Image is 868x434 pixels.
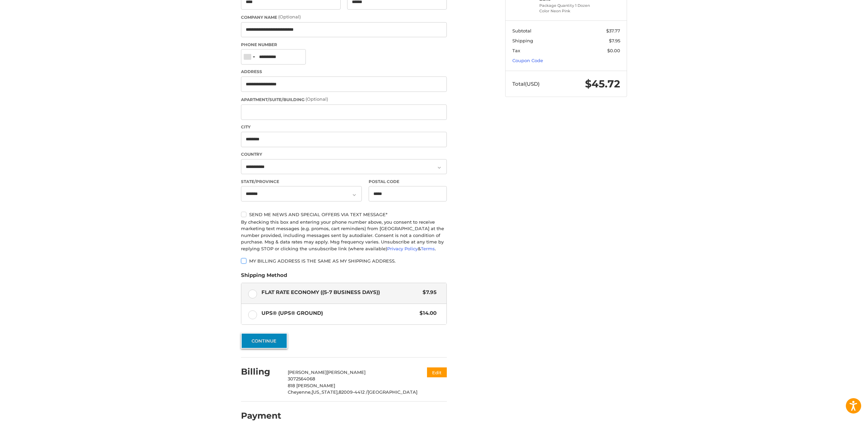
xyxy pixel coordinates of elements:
[261,289,419,296] span: Flat Rate Economy ((5-7 Business Days))
[241,219,447,252] div: By checking this box and entering your phone number above, you consent to receive marketing text ...
[241,151,447,157] label: Country
[241,271,287,282] legend: Shipping Method
[241,333,287,349] button: Continue
[241,366,281,377] h2: Billing
[241,96,447,103] label: Apartment/Suite/Building
[241,69,447,75] label: Address
[609,38,620,43] span: $7.95
[512,81,540,87] span: Total (USD)
[261,309,416,317] span: UPS® (UPS® Ground)
[512,28,531,33] span: Subtotal
[387,246,418,251] a: Privacy Policy
[512,58,543,63] a: Coupon Code
[327,369,366,375] span: [PERSON_NAME]
[241,42,447,48] label: Phone Number
[539,8,592,14] li: Color Neon Pink
[241,212,447,217] label: Send me news and special offers via text message*
[416,309,437,317] span: $14.00
[241,14,447,20] label: Company Name
[241,410,281,421] h2: Payment
[512,38,533,43] span: Shipping
[241,179,362,185] label: State/Province
[305,96,328,102] small: (Optional)
[419,289,437,296] span: $7.95
[512,48,520,53] span: Tax
[585,78,620,90] span: $45.72
[369,179,447,185] label: Postal Code
[368,389,417,395] span: [GEOGRAPHIC_DATA]
[288,389,312,395] span: Cheyenne,
[607,48,620,53] span: $0.00
[539,3,592,9] li: Package Quantity 1 Dozen
[288,383,335,388] span: 818 [PERSON_NAME]
[339,389,368,395] span: 82009-4412 /
[241,258,447,264] label: My billing address is the same as my shipping address.
[812,416,868,434] iframe: Google Customer Reviews
[288,369,327,375] span: [PERSON_NAME]
[241,124,447,130] label: City
[427,367,447,377] button: Edit
[312,389,339,395] span: [US_STATE],
[606,28,620,33] span: $37.77
[278,14,301,19] small: (Optional)
[421,246,435,251] a: Terms
[288,376,315,381] span: 3072564068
